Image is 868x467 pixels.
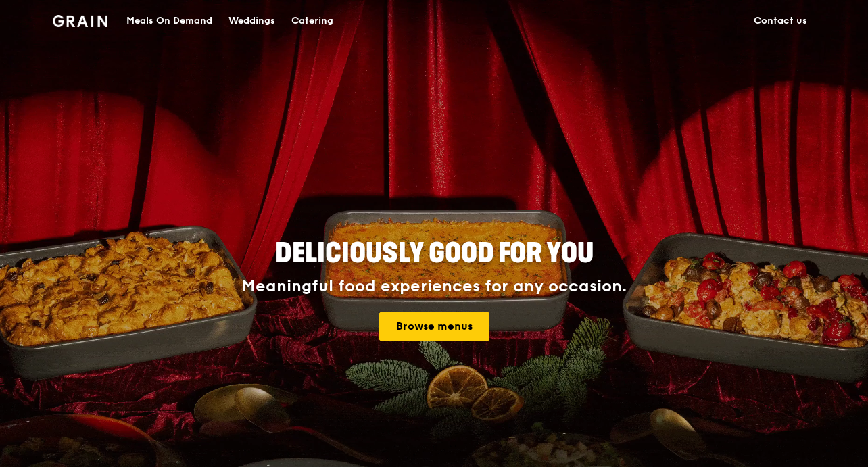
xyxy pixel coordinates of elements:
a: Browse menus [379,312,489,341]
div: Catering [291,1,333,41]
a: Weddings [220,1,283,41]
div: Weddings [228,1,275,41]
a: Catering [283,1,341,41]
span: Deliciously good for you [275,237,594,270]
div: Meals On Demand [126,1,212,41]
div: Meaningful food experiences for any occasion. [191,277,677,296]
a: Contact us [746,1,815,41]
img: Grain [53,15,107,27]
